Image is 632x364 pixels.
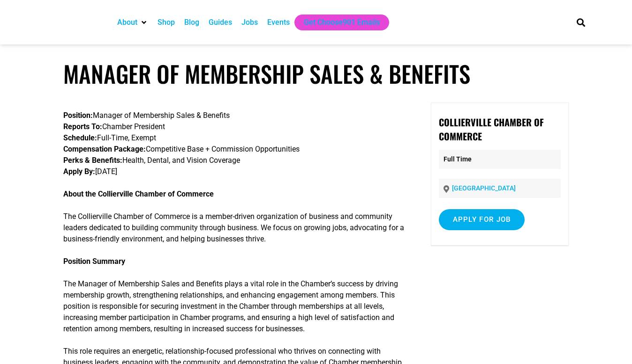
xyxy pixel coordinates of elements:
div: About [113,15,153,30]
a: Jobs [241,17,258,28]
a: Blog [184,17,199,28]
strong: Perks & Benefits: [63,156,122,165]
h1: Manager of Membership Sales & Benefits [63,60,569,87]
p: Manager of Membership Sales & Benefits Chamber President Full-Time, Exempt Competitive Base + Com... [63,110,406,177]
strong: About the Collierville Chamber of Commerce [63,189,214,198]
strong: Apply By: [63,167,95,176]
a: Events [267,17,290,28]
p: The Collierville Chamber of Commerce is a member-driven organization of business and community le... [63,211,406,245]
a: Get Choose901 Emails [304,17,380,28]
strong: Schedule: [63,133,97,142]
div: Search [573,15,589,30]
a: [GEOGRAPHIC_DATA] [452,184,516,192]
nav: Main nav [113,15,561,30]
strong: Collierville Chamber of Commerce [439,115,544,143]
strong: Compensation Package: [63,145,146,153]
strong: Reports To: [63,122,102,131]
p: The Manager of Membership Sales and Benefits plays a vital role in the Chamber’s success by drivi... [63,278,406,335]
strong: Position Summary [63,257,125,266]
a: Shop [158,17,175,28]
a: Guides [209,17,232,28]
input: Apply for job [439,209,525,230]
a: About [117,17,137,28]
p: Full Time [439,150,561,169]
strong: Position: [63,111,93,120]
